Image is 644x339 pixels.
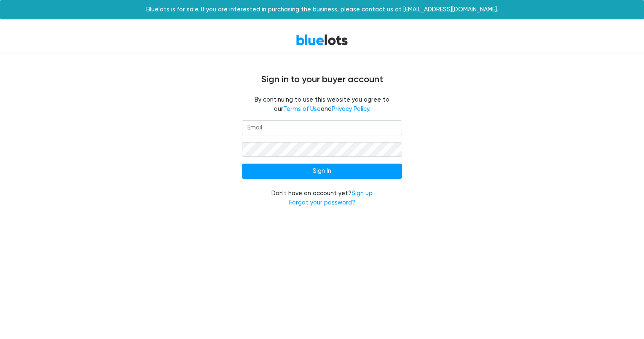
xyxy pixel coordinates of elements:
[332,105,369,113] a: Privacy Policy
[283,105,321,113] a: Terms of Use
[69,74,575,85] h4: Sign in to your buyer account
[289,199,355,206] a: Forgot your password?
[242,189,402,207] div: Don't have an account yet?
[242,120,402,135] input: Email
[352,190,373,197] a: Sign up
[242,164,402,179] input: Sign In
[242,95,402,113] fieldset: By continuing to use this website you agree to our and .
[296,34,348,46] a: BlueLots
